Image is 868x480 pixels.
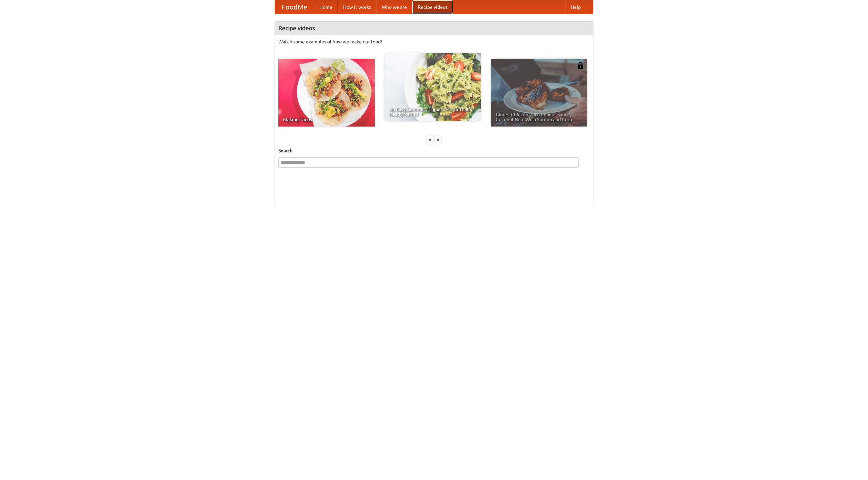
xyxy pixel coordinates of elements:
span: An Easy, Summery Tomato Pasta That's Ready for Fall [389,107,476,116]
div: » [435,135,441,144]
p: Watch some examples of how we make our food! [278,38,590,45]
h5: Search [278,147,590,154]
div: « [427,135,433,144]
a: FoodMe [275,0,314,14]
a: Who we are [376,0,412,14]
a: Recipe videos [412,0,453,14]
a: Help [565,0,586,14]
span: Making Tacos [283,117,370,122]
a: How it works [338,0,376,14]
a: An Easy, Summery Tomato Pasta That's Ready for Fall [384,53,481,121]
h4: Recipe videos [275,21,593,35]
img: 483408.png [577,62,584,69]
a: Making Tacos [278,59,375,127]
a: Home [314,0,338,14]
